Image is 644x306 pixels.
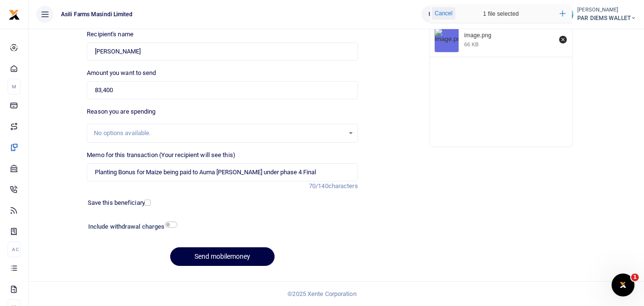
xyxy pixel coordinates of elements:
li: Ac [8,242,20,257]
small: [PERSON_NAME] [577,6,636,14]
button: Add more files [556,7,570,21]
label: Reason you are spending [87,107,155,116]
li: M [8,79,20,95]
h6: Include withdrawal charges [88,223,173,231]
label: Save this beneficiary [88,198,145,208]
span: Asili Farms Masindi Limited [57,10,136,19]
img: image.png [435,28,459,52]
label: Memo for this transaction (Your recipient will see this) [87,150,235,160]
a: UGX 3,844,196 [421,6,476,23]
div: 66 KB [464,41,479,48]
label: Recipient's name [87,30,133,39]
img: logo-small [9,9,20,21]
button: Cancel [432,7,455,20]
span: characters [328,182,358,190]
span: 1 [631,274,639,281]
input: UGX [87,81,358,99]
a: logo-small logo-large logo-large [9,11,20,18]
span: PAR DIEMS WALLET [577,14,636,22]
button: Send mobilemoney [170,247,275,266]
div: image.png [464,32,554,40]
iframe: Intercom live chat [612,274,634,296]
button: Remove file [558,34,568,45]
li: Wallet ballance [418,6,480,23]
input: Enter extra information [87,163,358,181]
div: File Uploader [429,4,572,147]
label: Amount you want to send [87,68,156,78]
div: 1 file selected [460,4,542,23]
a: profile-user [PERSON_NAME] PAR DIEMS WALLET [556,6,636,23]
span: 70/140 [309,182,328,190]
input: Loading name... [87,42,358,61]
span: UGX 3,844,196 [429,10,469,19]
div: No options available. [94,128,344,138]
